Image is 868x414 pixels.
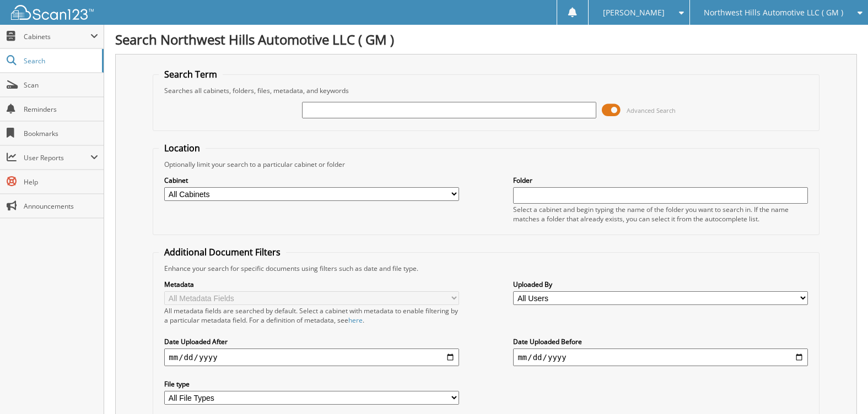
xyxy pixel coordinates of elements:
[24,153,90,162] span: User Reports
[704,9,843,16] span: Northwest Hills Automotive LLC ( GM )
[159,86,813,95] div: Searches all cabinets, folders, files, metadata, and keywords
[513,205,807,224] div: Select a cabinet and begin typing the name of the folder you want to search in. If the name match...
[513,280,807,289] label: Uploaded By
[513,337,807,346] label: Date Uploaded Before
[164,337,459,346] label: Date Uploaded After
[164,176,459,185] label: Cabinet
[627,106,676,115] span: Advanced Search
[159,68,223,80] legend: Search Term
[24,201,98,211] span: Announcements
[159,142,206,154] legend: Location
[813,361,868,414] iframe: Chat Widget
[164,280,459,289] label: Metadata
[513,348,807,366] input: end
[24,129,98,138] span: Bookmarks
[24,177,98,187] span: Help
[115,30,857,48] h1: Search Northwest Hills Automotive LLC ( GM )
[603,9,665,16] span: [PERSON_NAME]
[164,348,459,366] input: start
[11,5,94,20] img: scan123-logo-white.svg
[24,105,98,114] span: Reminders
[24,32,90,41] span: Cabinets
[164,379,459,389] label: File type
[348,315,363,325] a: here
[159,246,286,258] legend: Additional Document Filters
[513,176,807,185] label: Folder
[159,160,813,169] div: Optionally limit your search to a particular cabinet or folder
[24,56,96,66] span: Search
[164,306,459,325] div: All metadata fields are searched by default. Select a cabinet with metadata to enable filtering b...
[159,264,813,273] div: Enhance your search for specific documents using filters such as date and file type.
[24,80,98,90] span: Scan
